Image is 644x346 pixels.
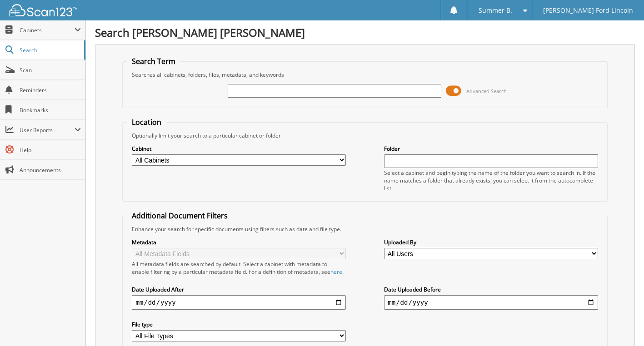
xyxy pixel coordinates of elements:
[20,66,81,74] span: Scan
[127,132,602,139] div: Optionally limit your search to a particular cabinet or folder
[127,71,602,79] div: Searches all cabinets, folders, files, metadata, and keywords
[384,169,598,192] div: Select a cabinet and begin typing the name of the folder you want to search in. If the name match...
[132,145,345,153] label: Cabinet
[330,268,342,276] a: here
[127,56,180,66] legend: Search Term
[132,260,345,276] div: All metadata fields are searched by default. Select a cabinet with metadata to enable filtering b...
[20,166,81,174] span: Announcements
[95,25,635,40] h1: Search [PERSON_NAME] [PERSON_NAME]
[384,286,598,293] label: Date Uploaded Before
[127,117,166,127] legend: Location
[20,126,75,134] span: User Reports
[20,26,75,34] span: Cabinets
[20,86,81,94] span: Reminders
[20,106,81,114] span: Bookmarks
[479,8,512,13] span: Summer B.
[384,238,598,246] label: Uploaded By
[20,146,81,154] span: Help
[543,8,633,13] span: [PERSON_NAME] Ford Lincoln
[20,46,80,54] span: Search
[466,88,507,94] span: Advanced Search
[384,145,598,153] label: Folder
[127,225,602,233] div: Enhance your search for specific documents using filters such as date and file type.
[132,286,345,293] label: Date Uploaded After
[132,321,345,328] label: File type
[132,295,345,310] input: start
[132,238,345,246] label: Metadata
[9,4,77,16] img: scan123-logo-white.svg
[384,295,598,310] input: end
[127,211,232,221] legend: Additional Document Filters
